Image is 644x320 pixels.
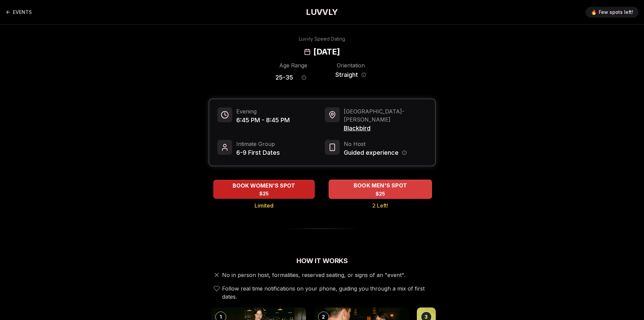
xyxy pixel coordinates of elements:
span: No in person host, formalities, reserved seating, or signs of an "event". [222,271,405,279]
button: BOOK WOMEN'S SPOT - Limited [213,180,315,199]
span: Straight [335,70,358,80]
span: $25 [375,190,385,197]
button: Host information [402,150,407,155]
span: Guided experience [344,148,399,157]
a: Back to events [5,5,32,19]
button: BOOK MEN'S SPOT - 2 Left! [329,179,432,199]
span: Blackbird [344,124,427,133]
button: Orientation information [361,72,366,77]
span: Evening [236,107,290,115]
span: Limited [255,201,273,210]
span: Intimate Group [236,140,280,148]
div: Age Range [276,61,311,69]
a: LUVVLY [306,7,338,18]
span: BOOK WOMEN'S SPOT [231,182,296,190]
span: [GEOGRAPHIC_DATA] - [PERSON_NAME] [344,107,427,124]
span: No Host [344,140,407,148]
span: BOOK MEN'S SPOT [352,182,408,190]
span: 25 - 35 [276,73,293,82]
button: Age range information [296,70,311,85]
span: Few spots left! [599,9,633,16]
h2: [DATE] [313,46,340,57]
h2: How It Works [209,256,436,265]
div: Luvvly Speed Dating [299,36,345,42]
span: 6:45 PM - 8:45 PM [236,115,290,125]
span: 6-9 First Dates [236,148,280,157]
span: 2 Left! [372,201,388,210]
span: 🔥 [591,9,597,16]
span: Follow real time notifications on your phone, guiding you through a mix of first dates. [222,284,433,301]
div: Orientation [333,61,369,69]
span: $25 [259,190,269,197]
